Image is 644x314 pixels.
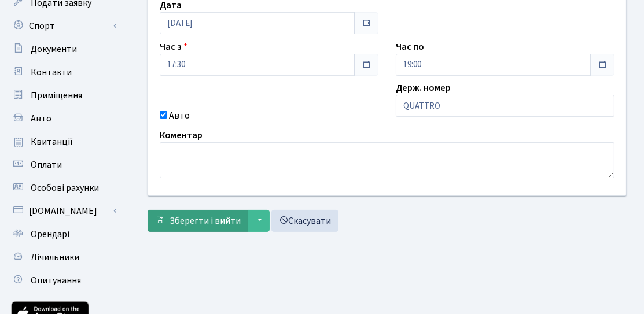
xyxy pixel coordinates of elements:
label: Авто [169,109,190,123]
span: Особові рахунки [31,182,99,194]
a: Лічильники [6,246,122,269]
a: Оплати [6,153,122,176]
a: [DOMAIN_NAME] [6,200,122,223]
label: Час по [396,40,424,54]
button: Зберегти і вийти [148,210,248,232]
input: AA0001AA [396,95,614,117]
a: Скасувати [271,210,338,232]
span: Зберегти і вийти [170,215,241,227]
a: Особові рахунки [6,176,122,200]
a: Документи [6,38,122,61]
label: Держ. номер [396,81,451,95]
span: Приміщення [31,89,82,102]
a: Контакти [6,61,122,84]
a: Опитування [6,269,122,292]
span: Квитанції [31,135,73,148]
span: Контакти [31,66,72,79]
a: Приміщення [6,84,122,107]
label: Час з [160,40,187,54]
span: Лічильники [31,251,79,264]
label: Коментар [160,128,203,142]
a: Авто [6,107,122,130]
span: Оплати [31,158,62,171]
a: Спорт [6,14,122,38]
a: Квитанції [6,130,122,153]
span: Документи [31,43,77,56]
span: Авто [31,112,51,125]
span: Опитування [31,274,81,287]
span: Орендарі [31,228,69,241]
a: Орендарі [6,223,122,246]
